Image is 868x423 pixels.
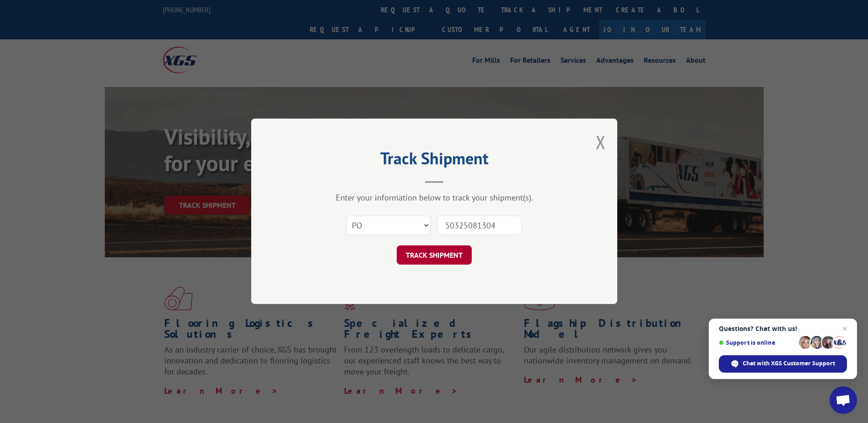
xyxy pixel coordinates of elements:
[719,325,847,332] span: Questions? Chat with us!
[297,152,571,169] h2: Track Shipment
[437,216,522,235] input: Number(s)
[719,355,847,373] span: Chat with XGS Customer Support
[596,130,606,154] button: Close modal
[743,359,835,368] span: Chat with XGS Customer Support
[297,193,571,203] div: Enter your information below to track your shipment(s).
[830,386,857,414] a: Open chat
[397,246,472,265] button: TRACK SHIPMENT
[719,339,796,346] span: Support is online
